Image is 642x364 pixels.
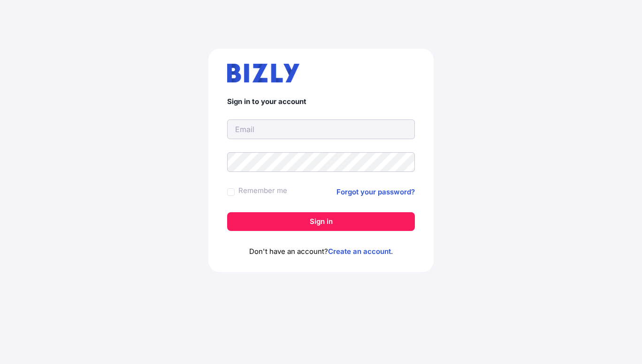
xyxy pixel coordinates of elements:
[336,186,415,198] a: Forgot your password?
[227,64,299,82] img: bizly_logo.svg
[238,185,287,196] label: Remember me
[227,119,415,139] input: Email
[227,246,415,257] p: Don't have an account? .
[227,212,415,231] button: Sign in
[227,97,415,106] h4: Sign in to your account
[328,247,391,256] a: Create an account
